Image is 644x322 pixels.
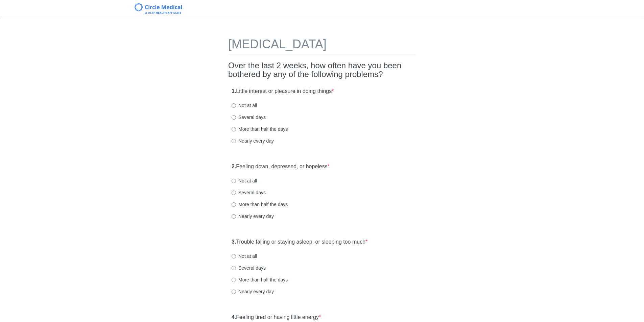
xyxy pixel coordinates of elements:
input: Nearly every day [232,139,236,143]
input: Not at all [232,103,236,108]
label: Little interest or pleasure in doing things [232,88,334,95]
input: Several days [232,115,236,120]
img: Circle Medical Logo [135,3,182,14]
input: Not at all [232,179,236,183]
input: Several days [232,266,236,270]
label: Trouble falling or staying asleep, or sleeping too much [232,238,367,246]
label: More than half the days [232,201,288,208]
label: More than half the days [232,126,288,132]
label: Nearly every day [232,138,274,144]
input: Not at all [232,254,236,258]
label: Several days [232,265,266,271]
label: Not at all [232,177,257,184]
strong: 1. [232,88,236,94]
label: More than half the days [232,276,288,283]
label: Nearly every day [232,213,274,220]
label: Several days [232,114,266,121]
h2: Over the last 2 weeks, how often have you been bothered by any of the following problems? [228,61,416,79]
h1: [MEDICAL_DATA] [228,38,416,54]
input: Several days [232,191,236,195]
strong: 4. [232,314,236,320]
label: Not at all [232,253,257,259]
input: More than half the days [232,202,236,207]
strong: 3. [232,239,236,245]
strong: 2. [232,164,236,169]
label: Feeling tired or having little energy [232,314,321,321]
input: More than half the days [232,127,236,131]
label: Several days [232,189,266,196]
input: Nearly every day [232,290,236,294]
label: Not at all [232,102,257,109]
input: More than half the days [232,278,236,282]
label: Feeling down, depressed, or hopeless [232,163,330,171]
input: Nearly every day [232,214,236,219]
label: Nearly every day [232,288,274,295]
